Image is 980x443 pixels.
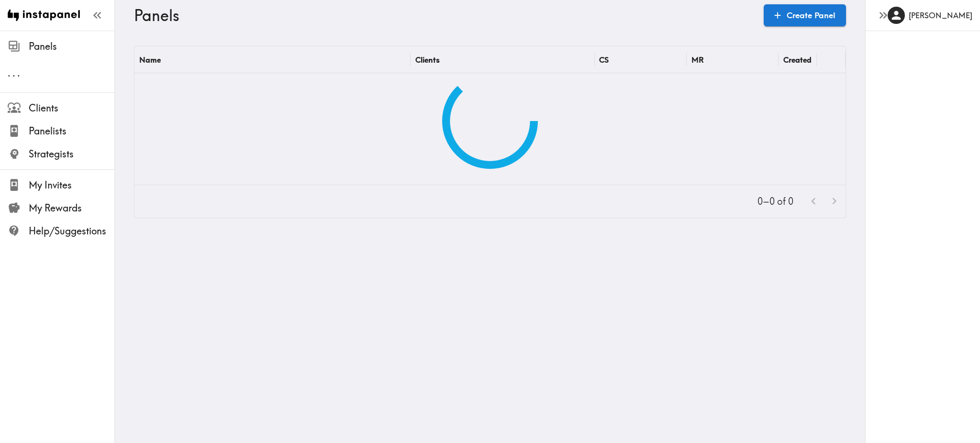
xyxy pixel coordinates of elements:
[764,4,846,26] a: Create Panel
[29,224,114,238] span: Help/Suggestions
[691,55,704,65] div: MR
[12,67,15,79] span: .
[909,10,972,21] h6: [PERSON_NAME]
[134,6,756,24] h3: Panels
[8,67,11,79] span: .
[757,195,793,208] p: 0–0 of 0
[599,55,609,65] div: CS
[29,124,114,138] span: Panelists
[17,67,20,79] span: .
[29,147,114,161] span: Strategists
[29,101,114,115] span: Clients
[29,201,114,215] span: My Rewards
[783,55,812,65] div: Created
[139,55,161,65] div: Name
[415,55,440,65] div: Clients
[29,40,114,53] span: Panels
[29,178,114,192] span: My Invites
